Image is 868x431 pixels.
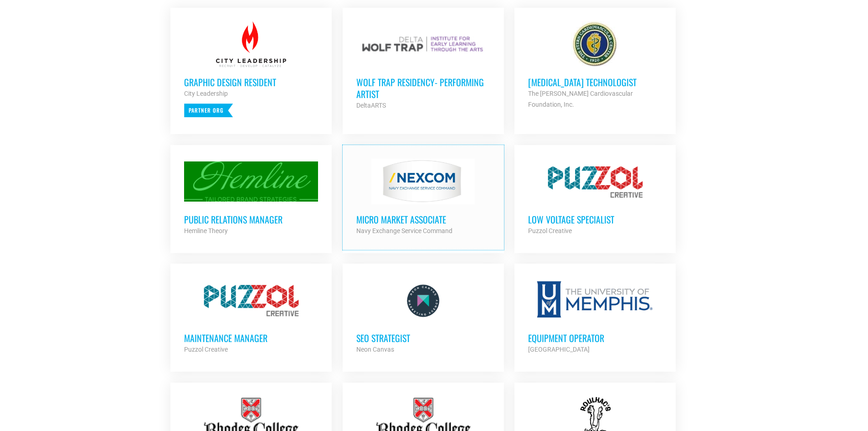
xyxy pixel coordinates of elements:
a: [MEDICAL_DATA] Technologist The [PERSON_NAME] Cardiovascular Foundation, Inc. [514,8,676,124]
strong: Navy Exchange Service Command [356,227,452,234]
strong: City Leadership [184,90,228,97]
h3: Equipment Operator [528,332,662,344]
strong: Hemline Theory [184,227,228,234]
h3: SEO Strategist [356,332,490,344]
a: Low Voltage Specialist Puzzol Creative [514,145,676,250]
a: SEO Strategist Neon Canvas [343,264,504,369]
strong: Puzzol Creative [528,227,572,234]
strong: [GEOGRAPHIC_DATA] [528,346,590,353]
a: Public Relations Manager Hemline Theory [170,145,332,250]
p: Partner Org [184,104,233,117]
h3: Graphic Design Resident [184,76,318,88]
strong: Neon Canvas [356,346,394,353]
h3: Low Voltage Specialist [528,213,662,225]
strong: Puzzol Creative [184,346,228,353]
a: Maintenance Manager Puzzol Creative [170,264,332,369]
h3: Wolf Trap Residency- Performing Artist [356,76,490,100]
a: Wolf Trap Residency- Performing Artist DeltaARTS [343,8,504,125]
a: MICRO MARKET ASSOCIATE Navy Exchange Service Command [343,145,504,250]
strong: DeltaARTS [356,102,386,109]
strong: The [PERSON_NAME] Cardiovascular Foundation, Inc. [528,90,633,108]
a: Graphic Design Resident City Leadership Partner Org [170,8,332,131]
h3: Maintenance Manager [184,332,318,344]
h3: MICRO MARKET ASSOCIATE [356,213,490,225]
h3: Public Relations Manager [184,213,318,225]
h3: [MEDICAL_DATA] Technologist [528,76,662,88]
a: Equipment Operator [GEOGRAPHIC_DATA] [514,264,676,369]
